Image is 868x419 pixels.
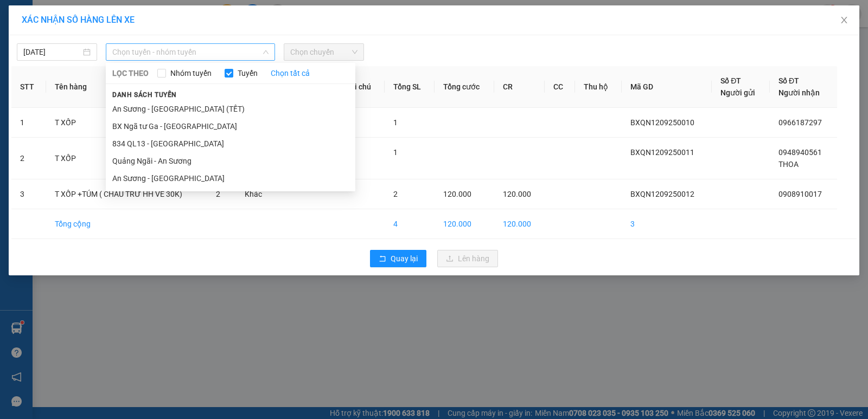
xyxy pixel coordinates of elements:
button: uploadLên hàng [437,250,498,267]
td: 1 [11,108,46,138]
input: 12/09/2025 [23,46,81,58]
td: T XỐP [46,108,207,138]
span: Danh sách tuyến [106,90,183,100]
td: Tổng cộng [46,209,207,239]
span: Người gửi [720,88,755,97]
span: BXQN1209250012 [630,190,694,198]
span: Số ĐT [720,76,741,85]
span: 120.000 [443,190,471,198]
span: LỌC THEO [112,67,149,79]
button: rollbackQuay lại [370,250,426,267]
span: 0966187297 [778,118,822,127]
span: down [263,49,269,55]
a: Chọn tất cả [271,67,310,79]
span: TC: [127,69,142,81]
th: Tổng cước [435,66,494,108]
th: Mã GD [622,66,712,108]
td: T XỐP [46,138,207,179]
li: Quảng Ngãi - An Sương [106,152,355,170]
span: Số ĐT [778,76,799,85]
span: rollback [379,255,386,263]
span: 2 [216,190,220,198]
span: BXQN1209250010 [630,118,694,127]
td: 2 [11,138,46,179]
span: close [840,16,848,24]
span: XÁC NHẬN SỐ HÀNG LÊN XE [22,15,135,25]
td: Khác [236,179,279,209]
span: Chọn tuyến - nhóm tuyến [112,44,269,60]
td: 120.000 [494,209,545,239]
th: CC [545,66,575,108]
th: Ghi chú [336,66,385,108]
th: Thu hộ [575,66,622,108]
span: THOA [778,160,799,169]
th: Tên hàng [46,66,207,108]
td: 120.000 [435,209,494,239]
span: 0948940561 [778,148,822,157]
div: Bến xe Miền Đông [127,9,214,35]
span: 120.000 [503,190,531,198]
span: 0908910017 [778,190,822,198]
th: STT [11,66,46,108]
td: 3 [11,179,46,209]
button: Close [829,5,859,36]
li: BX Ngã tư Ga - [GEOGRAPHIC_DATA] [106,118,355,135]
span: BXQN1209250011 [630,148,694,157]
span: 1 [393,118,398,127]
span: Chọn chuyến [290,44,358,60]
span: Gửi: [9,10,26,22]
span: Nhận: [127,10,153,22]
span: Quay lại [391,253,418,265]
li: An Sương - [GEOGRAPHIC_DATA] [106,170,355,187]
td: 4 [385,209,435,239]
span: THÀNH CÔNG [127,63,196,101]
div: TIẾN [127,35,214,48]
li: 834 QL13 - [GEOGRAPHIC_DATA] [106,135,355,152]
th: Tổng SL [385,66,435,108]
span: Người nhận [778,88,820,97]
span: 1 [393,148,398,157]
td: T XỐP +TÚM ( CHÂU TRỪ HH VÉ 30K) [46,179,207,209]
span: Nhóm tuyến [166,67,216,79]
div: Bến xe [GEOGRAPHIC_DATA] [9,9,119,35]
span: Tuyến [233,67,262,79]
th: CR [494,66,545,108]
li: An Sương - [GEOGRAPHIC_DATA] (TẾT) [106,100,355,118]
span: 2 [393,190,398,198]
div: 0369033660 [127,48,214,63]
td: 3 [622,209,712,239]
